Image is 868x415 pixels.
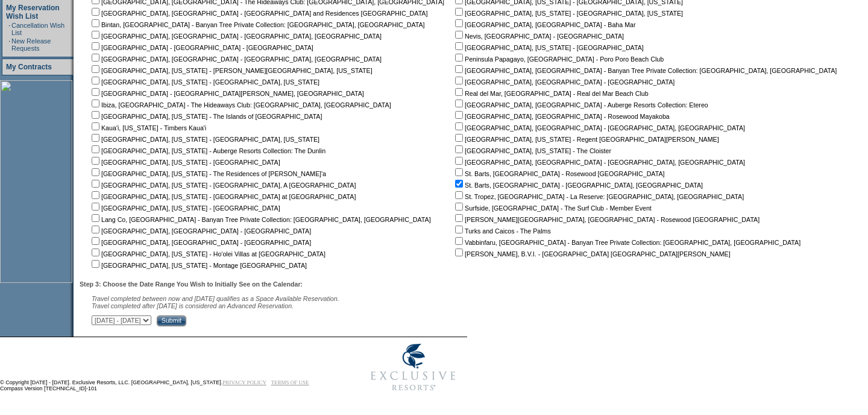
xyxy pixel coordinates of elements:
[453,21,635,28] nobr: [GEOGRAPHIC_DATA], [GEOGRAPHIC_DATA] - Baha Mar
[89,44,313,51] nobr: [GEOGRAPHIC_DATA] - [GEOGRAPHIC_DATA] - [GEOGRAPHIC_DATA]
[453,216,759,223] nobr: [PERSON_NAME][GEOGRAPHIC_DATA], [GEOGRAPHIC_DATA] - Rosewood [GEOGRAPHIC_DATA]
[89,101,391,109] nobr: Ibiza, [GEOGRAPHIC_DATA] - The Hideaways Club: [GEOGRAPHIC_DATA], [GEOGRAPHIC_DATA]
[453,204,652,212] nobr: Surfside, [GEOGRAPHIC_DATA] - The Surf Club - Member Event
[89,239,311,246] nobr: [GEOGRAPHIC_DATA], [GEOGRAPHIC_DATA] - [GEOGRAPHIC_DATA]
[89,250,325,258] nobr: [GEOGRAPHIC_DATA], [US_STATE] - Ho'olei Villas at [GEOGRAPHIC_DATA]
[453,182,703,189] nobr: St. Barts, [GEOGRAPHIC_DATA] - [GEOGRAPHIC_DATA], [GEOGRAPHIC_DATA]
[453,147,611,154] nobr: [GEOGRAPHIC_DATA], [US_STATE] - The Cloister
[453,136,719,143] nobr: [GEOGRAPHIC_DATA], [US_STATE] - Regent [GEOGRAPHIC_DATA][PERSON_NAME]
[89,10,427,17] nobr: [GEOGRAPHIC_DATA], [GEOGRAPHIC_DATA] - [GEOGRAPHIC_DATA] and Residences [GEOGRAPHIC_DATA]
[89,90,364,97] nobr: [GEOGRAPHIC_DATA] - [GEOGRAPHIC_DATA][PERSON_NAME], [GEOGRAPHIC_DATA]
[89,193,356,200] nobr: [GEOGRAPHIC_DATA], [US_STATE] - [GEOGRAPHIC_DATA] at [GEOGRAPHIC_DATA]
[92,302,294,309] nobr: Travel completed after [DATE] is considered an Advanced Reservation.
[89,78,319,86] nobr: [GEOGRAPHIC_DATA], [US_STATE] - [GEOGRAPHIC_DATA], [US_STATE]
[89,21,425,28] nobr: Bintan, [GEOGRAPHIC_DATA] - Banyan Tree Private Collection: [GEOGRAPHIC_DATA], [GEOGRAPHIC_DATA]
[11,22,64,36] a: Cancellation Wish List
[89,216,431,223] nobr: Lang Co, [GEOGRAPHIC_DATA] - Banyan Tree Private Collection: [GEOGRAPHIC_DATA], [GEOGRAPHIC_DATA]
[453,239,800,246] nobr: Vabbinfaru, [GEOGRAPHIC_DATA] - Banyan Tree Private Collection: [GEOGRAPHIC_DATA], [GEOGRAPHIC_DATA]
[89,204,280,212] nobr: [GEOGRAPHIC_DATA], [US_STATE] - [GEOGRAPHIC_DATA]
[453,55,664,63] nobr: Peninsula Papagayo, [GEOGRAPHIC_DATA] - Poro Poro Beach Club
[89,147,325,154] nobr: [GEOGRAPHIC_DATA], [US_STATE] - Auberge Resorts Collection: The Dunlin
[453,67,837,74] nobr: [GEOGRAPHIC_DATA], [GEOGRAPHIC_DATA] - Banyan Tree Private Collection: [GEOGRAPHIC_DATA], [GEOGRA...
[222,379,266,385] a: PRIVACY POLICY
[6,63,52,71] a: My Contracts
[453,159,745,166] nobr: [GEOGRAPHIC_DATA], [GEOGRAPHIC_DATA] - [GEOGRAPHIC_DATA], [GEOGRAPHIC_DATA]
[11,37,51,52] a: New Release Requests
[453,33,624,40] nobr: Nevis, [GEOGRAPHIC_DATA] - [GEOGRAPHIC_DATA]
[271,379,309,385] a: TERMS OF USE
[89,262,307,269] nobr: [GEOGRAPHIC_DATA], [US_STATE] - Montage [GEOGRAPHIC_DATA]
[80,280,303,288] b: Step 3: Choose the Date Range You Wish to Initially See on the Calendar:
[89,227,311,235] nobr: [GEOGRAPHIC_DATA], [GEOGRAPHIC_DATA] - [GEOGRAPHIC_DATA]
[92,295,339,302] span: Travel completed between now and [DATE] qualifies as a Space Available Reservation.
[89,136,319,143] nobr: [GEOGRAPHIC_DATA], [US_STATE] - [GEOGRAPHIC_DATA], [US_STATE]
[89,124,206,131] nobr: Kaua'i, [US_STATE] - Timbers Kaua'i
[453,227,551,235] nobr: Turks and Caicos - The Palms
[89,113,322,120] nobr: [GEOGRAPHIC_DATA], [US_STATE] - The Islands of [GEOGRAPHIC_DATA]
[453,90,649,97] nobr: Real del Mar, [GEOGRAPHIC_DATA] - Real del Mar Beach Club
[8,22,10,36] td: ·
[453,170,664,177] nobr: St. Barts, [GEOGRAPHIC_DATA] - Rosewood [GEOGRAPHIC_DATA]
[453,44,644,51] nobr: [GEOGRAPHIC_DATA], [US_STATE] - [GEOGRAPHIC_DATA]
[157,315,186,326] input: Submit
[453,113,670,120] nobr: [GEOGRAPHIC_DATA], [GEOGRAPHIC_DATA] - Rosewood Mayakoba
[453,124,745,131] nobr: [GEOGRAPHIC_DATA], [GEOGRAPHIC_DATA] - [GEOGRAPHIC_DATA], [GEOGRAPHIC_DATA]
[89,170,326,177] nobr: [GEOGRAPHIC_DATA], [US_STATE] - The Residences of [PERSON_NAME]'a
[89,55,382,63] nobr: [GEOGRAPHIC_DATA], [GEOGRAPHIC_DATA] - [GEOGRAPHIC_DATA], [GEOGRAPHIC_DATA]
[89,67,373,74] nobr: [GEOGRAPHIC_DATA], [US_STATE] - [PERSON_NAME][GEOGRAPHIC_DATA], [US_STATE]
[359,337,467,398] img: Exclusive Resorts
[453,10,683,17] nobr: [GEOGRAPHIC_DATA], [US_STATE] - [GEOGRAPHIC_DATA], [US_STATE]
[6,4,60,21] a: My Reservation Wish List
[89,33,382,40] nobr: [GEOGRAPHIC_DATA], [GEOGRAPHIC_DATA] - [GEOGRAPHIC_DATA], [GEOGRAPHIC_DATA]
[453,250,731,258] nobr: [PERSON_NAME], B.V.I. - [GEOGRAPHIC_DATA] [GEOGRAPHIC_DATA][PERSON_NAME]
[453,101,708,109] nobr: [GEOGRAPHIC_DATA], [GEOGRAPHIC_DATA] - Auberge Resorts Collection: Etereo
[89,182,356,189] nobr: [GEOGRAPHIC_DATA], [US_STATE] - [GEOGRAPHIC_DATA], A [GEOGRAPHIC_DATA]
[8,37,10,52] td: ·
[453,193,744,200] nobr: St. Tropez, [GEOGRAPHIC_DATA] - La Reserve: [GEOGRAPHIC_DATA], [GEOGRAPHIC_DATA]
[89,159,280,166] nobr: [GEOGRAPHIC_DATA], [US_STATE] - [GEOGRAPHIC_DATA]
[453,78,675,86] nobr: [GEOGRAPHIC_DATA], [GEOGRAPHIC_DATA] - [GEOGRAPHIC_DATA]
